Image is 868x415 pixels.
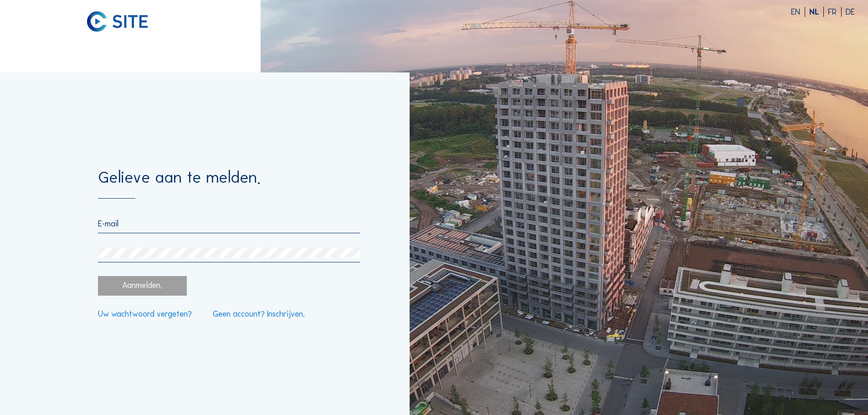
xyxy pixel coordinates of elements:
[98,276,186,296] div: Aanmelden.
[98,219,360,229] input: E-mail
[846,8,855,16] div: DE
[87,11,148,32] img: C-SITE logo
[98,169,360,199] div: Gelieve aan te melden.
[98,310,192,318] a: Uw wachtwoord vergeten?
[828,8,842,16] div: FR
[213,310,305,318] a: Geen account? Inschrijven.
[791,8,805,16] div: EN
[809,8,824,16] div: NL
